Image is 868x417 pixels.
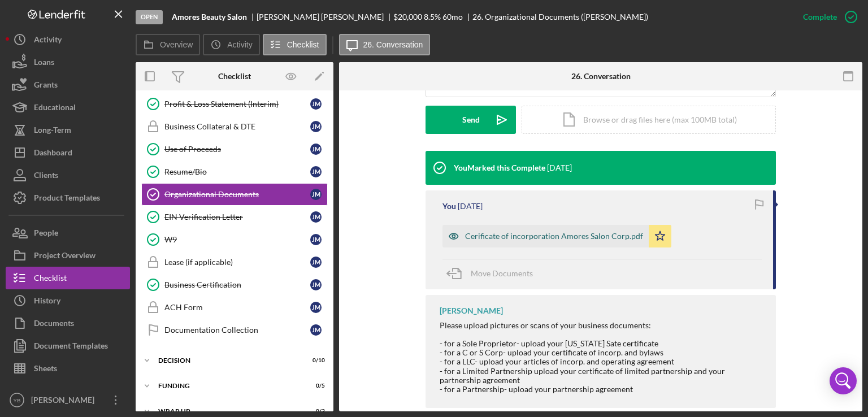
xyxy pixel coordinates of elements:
[34,119,71,144] div: Long-Term
[34,186,100,212] div: Product Templates
[310,302,322,313] div: J M
[158,408,297,415] div: Wrap up
[6,51,130,73] button: Loans
[6,73,130,96] button: Grants
[458,202,483,211] time: 2025-09-06 15:04
[803,6,837,28] div: Complete
[34,289,60,315] div: History
[6,267,130,289] button: Checklist
[310,189,322,200] div: J M
[305,383,325,389] div: 0 / 5
[6,312,130,335] button: Documents
[393,12,422,21] span: $20,000
[305,408,325,415] div: 0 / 3
[136,10,163,24] div: Open
[34,51,54,76] div: Loans
[424,12,441,21] div: 8.5 %
[164,235,310,244] div: W9
[141,183,328,206] a: Organizational DocumentsJM
[34,164,58,189] div: Clients
[571,72,631,81] div: 26. Conversation
[141,228,328,251] a: W9JM
[6,357,130,380] button: Sheets
[141,93,328,115] a: Profit & Loss Statement (Interim)JM
[6,335,130,357] button: Document Templates
[310,324,322,336] div: J M
[164,122,310,131] div: Business Collateral & DTE
[164,99,310,108] div: Profit & Loss Statement (Interim)
[6,186,130,209] button: Product Templates
[426,106,516,134] button: Send
[164,212,310,221] div: EIN Verification Letter
[6,221,130,244] button: People
[141,273,328,296] a: Business CertificationJM
[164,190,310,199] div: Organizational Documents
[164,280,310,289] div: Business Certification
[442,259,544,288] button: Move Documents
[141,160,328,183] a: Resume/BioJM
[34,141,72,167] div: Dashboard
[465,232,643,241] div: Cerificate of incorporation Amores Salon Corp.pdf
[547,163,572,172] time: 2025-09-06 15:04
[158,357,297,364] div: Decision
[160,40,193,49] label: Overview
[442,12,463,21] div: 60 mo
[141,115,328,138] a: Business Collateral & DTEJM
[28,389,102,414] div: [PERSON_NAME]
[141,319,328,341] a: Documentation CollectionJM
[6,96,130,119] button: Educational
[164,325,310,335] div: Documentation Collection
[440,321,765,394] div: Please upload pictures or scans of your business documents: - for a Sole Proprietor- upload your ...
[227,40,252,49] label: Activity
[34,96,76,121] div: Educational
[164,258,310,267] div: Lease (if applicable)
[310,166,322,177] div: J M
[34,267,67,292] div: Checklist
[34,28,62,54] div: Activity
[442,225,671,247] button: Cerificate of incorporation Amores Salon Corp.pdf
[310,98,322,110] div: J M
[6,244,130,267] button: Project Overview
[454,163,545,172] div: You Marked this Complete
[172,12,247,21] b: Amores Beauty Salon
[6,141,130,164] button: Dashboard
[164,303,310,312] div: ACH Form
[141,296,328,319] a: ACH FormJM
[6,28,130,51] a: Activity
[462,106,480,134] div: Send
[6,289,130,312] button: History
[305,357,325,364] div: 0 / 10
[440,306,503,315] div: [PERSON_NAME]
[257,12,393,21] div: [PERSON_NAME] [PERSON_NAME]
[6,164,130,186] button: Clients
[339,34,431,55] button: 26. Conversation
[310,279,322,290] div: J M
[830,367,857,394] div: Open Intercom Messenger
[158,383,297,389] div: Funding
[34,73,58,99] div: Grants
[442,202,456,211] div: You
[310,211,322,223] div: J M
[203,34,259,55] button: Activity
[164,167,310,176] div: Resume/Bio
[136,34,200,55] button: Overview
[287,40,319,49] label: Checklist
[141,206,328,228] a: EIN Verification LetterJM
[792,6,862,28] button: Complete
[6,119,130,141] a: Long-Term
[218,72,251,81] div: Checklist
[310,144,322,155] div: J M
[34,312,74,337] div: Documents
[263,34,327,55] button: Checklist
[471,268,533,278] span: Move Documents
